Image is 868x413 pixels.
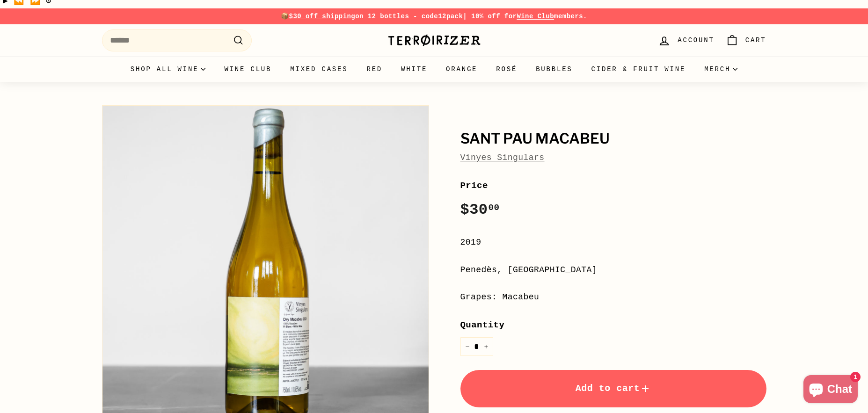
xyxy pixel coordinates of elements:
a: Cart [720,27,772,54]
a: Bubbles [526,57,582,82]
span: Add to cart [576,383,651,394]
strong: 12pack [438,13,463,20]
a: Red [357,57,392,82]
summary: Shop all wine [121,57,215,82]
sup: 00 [488,203,499,213]
div: Penedès, [GEOGRAPHIC_DATA] [460,263,766,277]
inbox-online-store-chat: Shopify online store chat [801,375,861,406]
a: Mixed Cases [281,57,357,82]
a: Wine Club [215,57,281,82]
span: Cart [745,35,766,45]
button: Add to cart [460,370,766,407]
label: Quantity [460,318,766,332]
a: Account [652,27,720,54]
a: Cider & Fruit Wine [582,57,695,82]
button: Increase item quantity by one [479,337,493,356]
summary: Merch [695,57,747,82]
p: 📦 on 12 bottles - code | 10% off for members. [102,11,766,22]
a: Wine Club [517,13,554,20]
div: Grapes: Macabeu [460,290,766,304]
a: Vinyes Singulars [460,153,545,162]
button: Reduce item quantity by one [460,337,474,356]
span: $30 off shipping [289,13,356,20]
a: Rosé [487,57,526,82]
span: $30 [460,201,500,218]
h1: Sant Pau Macabeu [460,131,766,147]
span: Account [678,35,714,45]
label: Price [460,179,766,193]
div: Primary [83,57,785,82]
a: Orange [437,57,487,82]
a: White [392,57,437,82]
div: 2019 [460,236,766,249]
input: quantity [460,337,493,356]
